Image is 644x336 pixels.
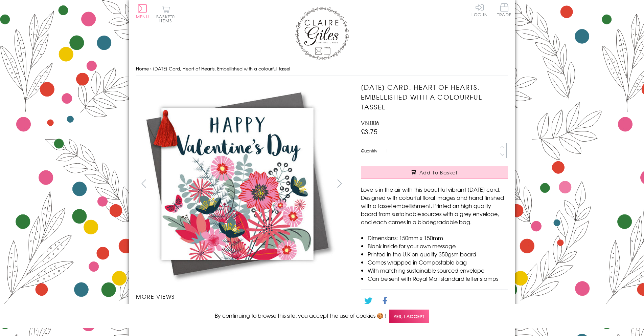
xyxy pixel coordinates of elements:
[368,266,508,274] li: With matching sustainable sourced envelope
[136,65,149,72] a: Home
[361,185,508,226] p: Love is in the air with this beautiful vibrant [DATE] card. Designed with colourful floral images...
[136,4,149,19] button: Menu
[471,3,488,17] a: Log In
[136,292,347,300] h3: More views
[361,127,377,136] span: £3.75
[361,166,508,178] button: Add to Basket
[368,234,508,242] li: Dimensions: 150mm x 150mm
[361,148,377,154] label: Quantity
[347,82,550,286] img: Valentine's Day Card, Heart of Hearts, Embellished with a colourful tassel
[389,310,429,323] span: Yes, I accept
[136,176,151,191] button: prev
[497,3,511,18] a: Trade
[368,250,508,258] li: Printed in the U.K on quality 350gsm board
[136,82,339,286] img: Valentine's Day Card, Heart of Hearts, Embellished with a colourful tassel
[361,82,508,111] h1: [DATE] Card, Heart of Hearts, Embellished with a colourful tassel
[332,176,347,191] button: next
[153,65,290,72] span: [DATE] Card, Heart of Hearts, Embellished with a colourful tassel
[368,258,508,266] li: Comes wrapped in Compostable bag
[497,3,511,17] span: Trade
[368,242,508,250] li: Blank inside for your own message
[136,14,149,20] span: Menu
[295,7,349,60] img: Claire Giles Greetings Cards
[150,65,152,72] span: ›
[419,169,458,176] span: Add to Basket
[361,119,379,127] span: VBL006
[136,62,508,76] nav: breadcrumbs
[159,14,175,24] span: 0 items
[368,274,508,282] li: Can be sent with Royal Mail standard letter stamps
[156,5,175,23] button: Basket0 items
